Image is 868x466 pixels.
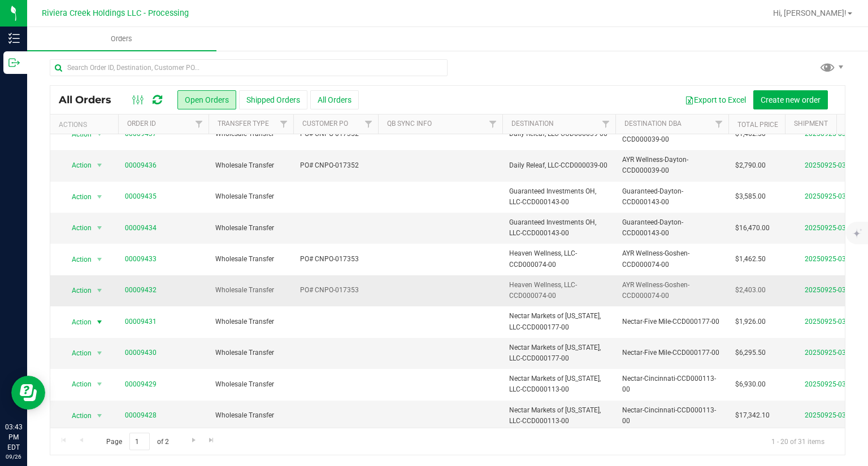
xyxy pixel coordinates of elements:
button: Export to Excel [678,90,753,109]
span: Nectar-Five Mile-CCD000177-00 [622,316,722,327]
span: Hi, [PERSON_NAME]! [773,8,847,17]
span: $1,926.00 [735,316,766,327]
span: Action [62,314,92,330]
span: Wholesale Transfer [215,160,287,171]
a: 20250925-032 [805,349,850,357]
a: Go to the last page [203,433,220,448]
a: 20250925-038 [805,161,850,169]
button: Create new order [753,90,828,109]
a: 20250925-039 [805,130,850,138]
span: Wholesale Transfer [215,129,287,139]
span: select [93,157,107,173]
span: PO# CNPO-017352 [300,160,371,171]
span: select [93,220,107,236]
span: Nectar Markets of [US_STATE], LLC-CCD000113-00 [509,405,609,427]
a: 00009431 [125,316,157,327]
span: Heaven Wellness, LLC-CCD000074-00 [509,280,609,301]
a: Filter [275,115,293,134]
a: 00009430 [125,348,157,358]
span: Nectar-Cincinnati-CCD000113-00 [622,373,722,395]
span: Riviera Creek Holdings LLC - Processing [42,8,189,18]
span: Guaranteed-Dayton-CCD000143-00 [622,186,722,208]
span: select [93,408,107,424]
input: Search Order ID, Destination, Customer PO... [50,59,448,76]
span: Guaranteed Investments OH, LLC-CCD000143-00 [509,217,609,239]
span: Heaven Wellness, LLC-CCD000074-00 [509,248,609,270]
button: Open Orders [177,90,236,109]
span: Wholesale Transfer [215,191,287,202]
span: Page of 2 [97,433,178,450]
a: Total Price [737,121,778,129]
span: $16,470.00 [735,223,770,234]
span: Guaranteed Investments OH, LLC-CCD000143-00 [509,186,609,208]
span: Orders [96,34,147,44]
span: Nectar Markets of [US_STATE], LLC-CCD000177-00 [509,311,609,332]
inline-svg: Outbound [8,57,20,68]
span: Nectar-Cincinnati-CCD000113-00 [622,405,722,427]
a: Orders [27,27,216,51]
span: Wholesale Transfer [215,254,287,265]
span: Nectar-Five Mile-CCD000177-00 [622,348,722,358]
span: $6,930.00 [735,379,766,390]
p: 03:43 PM EDT [5,422,22,452]
iframe: Resource center [11,376,45,410]
span: $2,790.00 [735,160,766,171]
span: $3,585.00 [735,191,766,202]
span: AYR Wellness-Dayton-CCD000039-00 [622,155,722,176]
a: Transfer Type [218,120,269,128]
span: Wholesale Transfer [215,348,287,358]
span: Guaranteed-Dayton-CCD000143-00 [622,217,722,239]
span: Wholesale Transfer [215,223,287,234]
span: $17,342.10 [735,410,770,421]
span: Wholesale Transfer [215,410,287,421]
input: 1 [129,433,150,450]
span: select [93,252,107,267]
span: Action [62,252,92,267]
a: Filter [710,115,728,134]
span: Action [62,220,92,236]
a: 00009436 [125,160,157,171]
a: 20250925-030 [805,411,850,419]
span: Action [62,283,92,298]
span: PO# CNPO-017353 [300,285,371,296]
button: All Orders [310,90,359,109]
a: Filter [190,115,209,134]
a: 00009428 [125,410,157,421]
a: 00009432 [125,285,157,296]
span: Create new order [761,95,821,104]
inline-svg: Inventory [8,33,20,44]
a: 20250925-037 [805,192,850,200]
span: PO# CNPO-017353 [300,254,371,265]
span: select [93,376,107,392]
a: Filter [484,115,502,134]
span: Wholesale Transfer [215,379,287,390]
span: Nectar Markets of [US_STATE], LLC-CCD000177-00 [509,342,609,364]
button: Shipped Orders [239,90,307,109]
span: Daily Releaf, LLC-CCD000039-00 [509,129,609,139]
a: Go to the next page [185,433,202,448]
a: 20250925-036 [805,224,850,232]
span: select [93,314,107,330]
a: 00009433 [125,254,157,265]
span: select [93,126,107,142]
a: Filter [359,115,378,134]
span: Action [62,157,92,173]
a: Customer PO [302,120,348,128]
span: $1,462.50 [735,254,766,265]
a: 00009435 [125,191,157,202]
a: QB Sync Info [387,120,432,128]
span: Action [62,189,92,205]
a: Shipment [794,120,828,128]
span: Nectar Markets of [US_STATE], LLC-CCD000113-00 [509,373,609,395]
span: All Orders [59,94,123,106]
span: AYR Wellness-Dayton-CCD000039-00 [622,124,722,145]
span: Action [62,126,92,142]
span: AYR Wellness-Goshen-CCD000074-00 [622,280,722,301]
span: Action [62,408,92,424]
a: 20250925-035 [805,255,850,263]
a: Order ID [127,120,156,128]
div: Actions [59,121,114,129]
span: Action [62,376,92,392]
a: 20250925-034 [805,286,850,294]
span: 1 - 20 of 31 items [762,433,834,450]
